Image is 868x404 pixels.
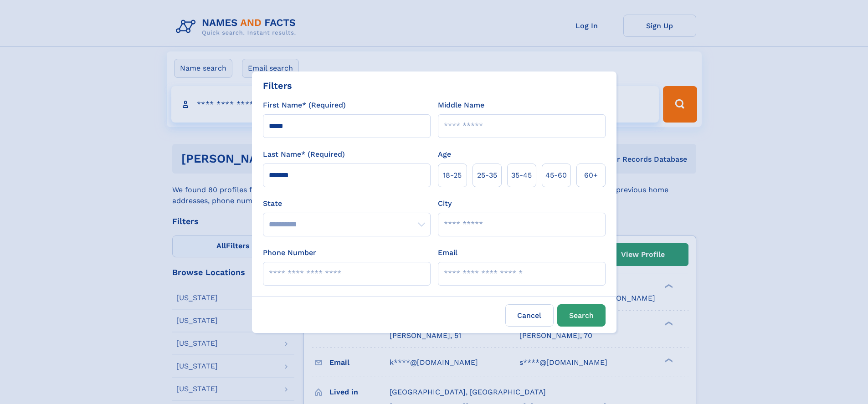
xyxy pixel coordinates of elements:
[438,198,452,209] label: City
[263,198,431,209] label: State
[263,149,345,160] label: Last Name* (Required)
[511,170,532,181] span: 35‑45
[443,170,462,181] span: 18‑25
[584,170,598,181] span: 60+
[505,304,554,327] label: Cancel
[557,304,606,327] button: Search
[263,247,316,258] label: Phone Number
[438,149,451,160] label: Age
[263,79,292,92] div: Filters
[263,100,346,111] label: First Name* (Required)
[438,100,484,111] label: Middle Name
[477,170,497,181] span: 25‑35
[438,247,457,258] label: Email
[545,170,567,181] span: 45‑60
